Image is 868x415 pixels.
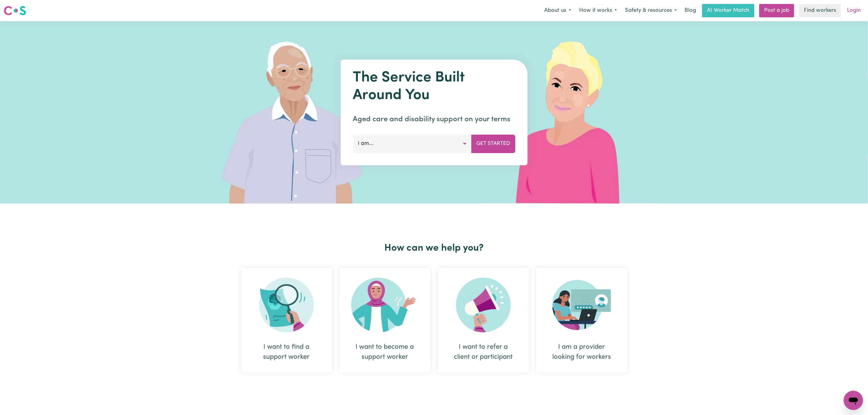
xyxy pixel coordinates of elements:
[353,114,515,125] p: Aged care and disability support on your terms
[536,268,627,372] div: I am a provider looking for workers
[575,4,621,17] button: How it works
[354,342,416,362] div: I want to become a support worker
[471,135,515,153] button: Get Started
[237,242,631,254] h2: How can we help you?
[456,278,511,332] img: Refer
[339,268,431,372] div: I want to become a support worker
[702,4,754,17] a: AI Worker Match
[843,4,864,17] a: Login
[452,342,514,362] div: I want to refer a client or participant
[759,4,794,17] a: Post a job
[681,4,700,17] a: Blog
[552,278,611,332] img: Provider
[256,342,317,362] div: I want to find a support worker
[540,4,575,17] button: About us
[621,4,681,17] button: Safety & resources
[353,135,472,153] button: I am...
[4,5,26,16] img: Careseekers logo
[844,391,863,410] iframe: Button to launch messaging window, conversation in progress
[4,4,26,18] a: Careseekers logo
[551,342,613,362] div: I am a provider looking for workers
[351,278,419,332] img: Become Worker
[799,4,841,17] a: Find workers
[353,69,515,104] h1: The Service Built Around You
[259,278,314,332] img: Search
[438,268,529,372] div: I want to refer a client or participant
[241,268,332,372] div: I want to find a support worker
